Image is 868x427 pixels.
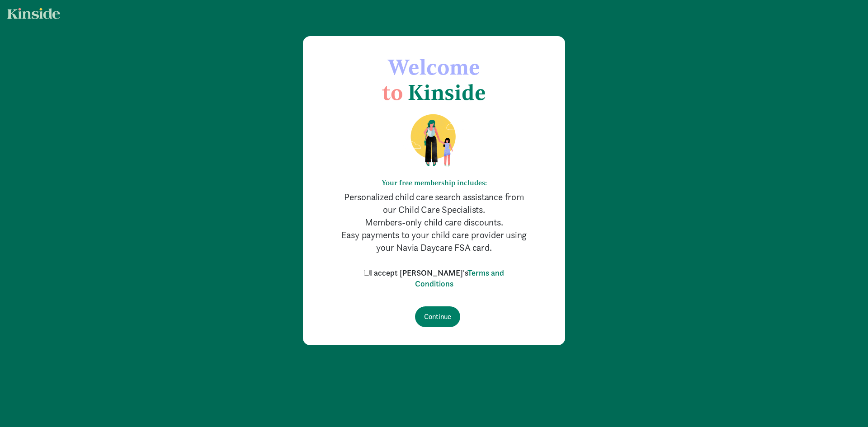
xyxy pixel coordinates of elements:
[364,270,370,276] input: I accept [PERSON_NAME]'sTerms and Conditions
[339,178,529,187] h6: Your free membership includes:
[382,79,403,105] span: to
[388,54,480,80] span: Welcome
[7,8,60,19] img: light.svg
[339,191,529,216] p: Personalized child care search assistance from our Child Care Specialists.
[415,306,460,327] input: Continue
[415,267,505,289] a: Terms and Conditions
[339,216,529,229] p: Members-only child care discounts.
[408,79,486,105] span: Kinside
[362,267,506,289] label: I accept [PERSON_NAME]'s
[400,113,469,168] img: illustration-mom-daughter.png
[339,229,529,254] p: Easy payments to your child care provider using your Navia Daycare FSA card.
